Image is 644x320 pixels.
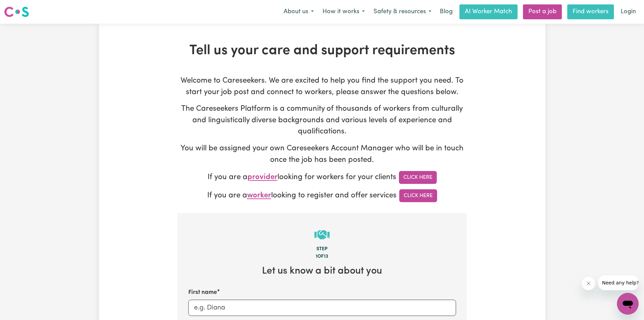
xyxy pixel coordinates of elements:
p: If you are a looking to register and offer services [177,189,467,202]
div: 1 of 13 [188,253,456,260]
a: AI Worker Match [459,4,518,19]
a: Careseekers logo [4,4,29,20]
a: Login [617,4,640,19]
p: If you are a looking for workers for your clients [177,171,467,184]
div: Step [188,246,456,253]
a: Find workers [567,4,614,19]
a: Blog [436,4,457,19]
span: provider [247,174,278,182]
a: Click Here [399,171,437,184]
a: Post a job [523,4,562,19]
iframe: Close message [582,277,595,290]
img: Careseekers logo [4,6,29,18]
h1: Tell us your care and support requirements [177,43,467,59]
span: worker [247,192,271,200]
span: Need any help? [4,5,41,10]
p: The Careseekers Platform is a community of thousands of workers from culturally and linguisticall... [177,103,467,137]
input: e.g. Diana [188,300,456,316]
p: Welcome to Careseekers. We are excited to help you find the support you need. To start your job p... [177,75,467,98]
p: You will be assigned your own Careseekers Account Manager who will be in touch once the job has b... [177,143,467,166]
iframe: Message from company [598,275,639,290]
button: About us [279,5,318,19]
a: Click Here [399,189,437,202]
label: First name [188,288,217,297]
button: How it works [318,5,369,19]
button: Safety & resources [369,5,436,19]
h2: Let us know a bit about you [188,265,456,277]
iframe: Button to launch messaging window [617,293,639,315]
